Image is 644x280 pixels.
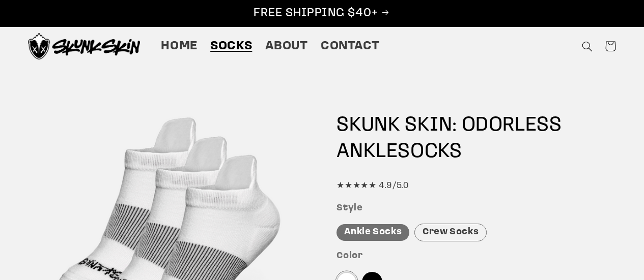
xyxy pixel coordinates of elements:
[161,39,198,54] span: Home
[337,142,398,162] span: ANKLE
[337,178,616,194] div: ★★★★★ 4.9/5.0
[337,203,616,214] h3: Style
[210,39,252,54] span: Socks
[414,224,487,241] div: Crew Socks
[11,6,633,21] p: FREE SHIPPING $40+
[314,32,386,60] a: Contact
[337,224,409,241] div: Ankle Socks
[265,39,308,54] span: About
[321,39,379,54] span: Contact
[204,32,259,60] a: Socks
[155,32,204,60] a: Home
[337,251,616,262] h3: Color
[259,32,314,60] a: About
[337,112,616,165] h1: SKUNK SKIN: ODORLESS SOCKS
[575,35,599,58] summary: Search
[28,33,140,59] img: Skunk Skin Anti-Odor Socks.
